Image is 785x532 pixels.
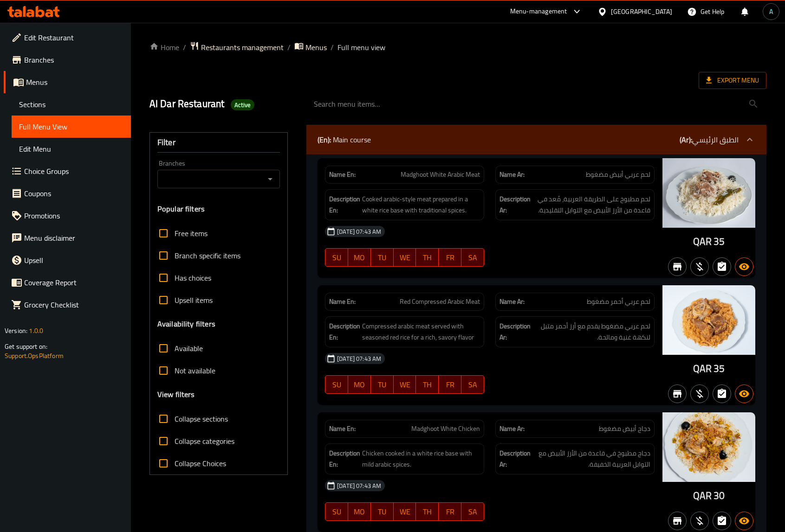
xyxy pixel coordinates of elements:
[668,385,687,403] button: Not branch specific item
[587,297,650,307] span: لحم عربي أحمر مضغوط
[442,505,458,519] span: FR
[305,42,327,53] span: Menus
[461,248,484,267] button: SA
[439,502,461,521] button: FR
[175,413,228,424] span: Collapse sections
[333,354,385,363] span: [DATE] 07:43 AM
[24,255,123,266] span: Upsell
[329,320,360,343] strong: Description En:
[439,375,461,394] button: FR
[333,227,385,236] span: [DATE] 07:43 AM
[306,125,766,154] div: (En): Main course(Ar):الطبق الرئيسي
[175,272,211,283] span: Has choices
[699,72,766,89] span: Export Menu
[690,257,709,276] button: Purchased item
[149,42,179,53] a: Home
[611,6,672,17] div: [GEOGRAPHIC_DATA]
[680,133,692,147] b: (Ar):
[175,250,240,261] span: Branch specific items
[175,343,203,354] span: Available
[4,71,131,93] a: Menus
[352,378,367,391] span: MO
[714,359,725,378] span: 35
[420,251,435,264] span: TH
[394,375,416,394] button: WE
[29,325,43,337] span: 1.0.0
[714,232,725,250] span: 35
[190,41,284,53] a: Restaurants management
[362,193,480,216] span: Cooked arabic-style meat prepared in a white rice base with traditional spices.
[769,6,773,17] span: A
[693,487,712,505] span: QAR
[532,320,650,343] span: لحم عربي مضغوط يقدم مع أرز أحمر متبل لنكهة غنية ومالحة.
[24,166,123,177] span: Choice Groups
[439,248,461,267] button: FR
[416,248,439,267] button: TH
[231,101,255,109] span: Active
[668,512,687,530] button: Not branch specific item
[500,297,525,307] strong: Name Ar:
[318,133,331,147] b: (En):
[306,92,766,116] input: search
[4,205,131,227] a: Promotions
[294,41,327,53] a: Menus
[352,251,367,264] span: MO
[329,448,360,470] strong: Description En:
[4,160,131,182] a: Choice Groups
[5,350,64,362] a: Support.OpsPlatform
[662,412,755,482] img: Madghoot_WHite_Chicken638907590897305666.jpg
[442,251,458,264] span: FR
[586,170,650,179] span: لحم عربي أبيض مضغوط
[5,325,27,337] span: Version:
[4,249,131,271] a: Upsell
[532,193,650,216] span: لحم مطبوخ على الطريقة العربية، مُعد في قاعدة من الأرز الأبيض مع التوابل التقليدية.
[442,378,458,391] span: FR
[465,378,480,391] span: SA
[231,99,255,110] div: Active
[735,385,753,403] button: Available
[375,251,390,264] span: TU
[420,505,435,519] span: TH
[411,424,480,434] span: Madghoot White Chicken
[157,133,280,153] div: Filter
[24,210,123,221] span: Promotions
[24,299,123,310] span: Grocery Checklist
[500,448,531,470] strong: Description Ar:
[325,248,348,267] button: SU
[329,251,344,264] span: SU
[352,505,367,519] span: MO
[662,158,755,228] img: madghoot_White_Arabic_2638907590893071468.jpg
[287,42,291,53] li: /
[4,271,131,294] a: Coverage Report
[333,481,385,490] span: [DATE] 07:43 AM
[348,248,371,267] button: MO
[375,505,390,519] span: TU
[371,375,394,394] button: TU
[400,297,480,307] span: Red Compressed Arabic Meat
[668,257,687,276] button: Not branch specific item
[714,487,725,505] span: 30
[4,26,131,49] a: Edit Restaurant
[19,121,123,132] span: Full Menu View
[19,99,123,110] span: Sections
[362,448,480,470] span: Chicken cooked in a white rice base with mild arabic spices.
[4,294,131,316] a: Grocery Checklist
[318,134,371,145] p: Main course
[4,182,131,205] a: Coupons
[416,502,439,521] button: TH
[599,424,650,434] span: دجاج أبيض مضغوط
[348,502,371,521] button: MO
[157,204,280,214] h3: Popular filters
[157,319,215,329] h3: Availability filters
[26,77,123,88] span: Menus
[12,115,131,138] a: Full Menu View
[510,6,567,17] div: Menu-management
[24,277,123,288] span: Coverage Report
[500,193,531,216] strong: Description Ar:
[416,375,439,394] button: TH
[690,512,709,530] button: Purchased item
[331,42,334,53] li: /
[397,378,413,391] span: WE
[394,502,416,521] button: WE
[24,54,123,65] span: Branches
